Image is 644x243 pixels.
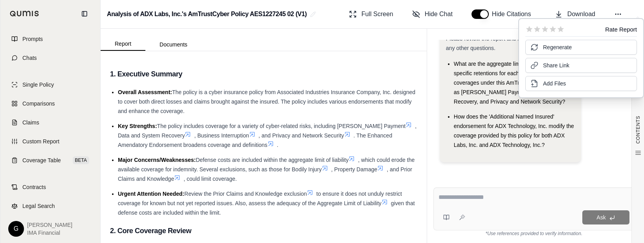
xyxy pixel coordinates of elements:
[635,116,641,144] span: CONTENTS
[22,54,37,62] span: Chats
[605,26,637,32] div: Rate Report
[101,37,145,51] button: Report
[194,132,249,139] span: , Business Interruption
[22,100,55,108] span: Comparisons
[22,35,43,43] span: Prompts
[118,191,184,197] span: Urgent Attention Needed:
[10,11,39,17] img: Qumis Logo
[157,123,406,129] span: The policy includes coverage for a variety of cyber-related risks, including [PERSON_NAME] Payment
[22,202,55,210] span: Legal Search
[5,76,95,93] a: Single Policy
[110,224,417,238] h3: 2. Core Coverage Review
[22,119,39,126] span: Claims
[454,61,575,105] span: What are the aggregate limits of liability and the specific retentions for each of the primary co...
[5,30,95,48] a: Prompts
[184,191,307,197] span: Review the Prior Claims and Knowledge exclusion
[596,214,605,221] span: Ask
[346,6,396,22] button: Full Screen
[5,133,95,150] a: Custom Report
[118,89,172,95] span: Overall Assessment:
[118,200,415,216] span: given that defense costs are included within the limit.
[118,123,157,129] span: Key Strengths:
[8,221,24,237] div: G
[5,95,95,112] a: Comparisons
[118,166,412,182] span: , and Prior Claims and Knowledge
[525,58,637,73] button: Share Link
[118,89,415,114] span: The policy is a cyber insurance policy from Associated Industries Insurance Company, Inc. designe...
[183,176,237,182] span: , could limit coverage.
[543,61,569,69] span: Share Link
[22,156,61,164] span: Coverage Table
[567,9,595,19] span: Download
[27,221,72,229] span: [PERSON_NAME]
[582,210,629,224] button: Ask
[22,137,59,145] span: Custom Report
[454,113,574,148] span: How does the 'Additional Named Insured' endorsement for ADX Technology, Inc. modify the coverage ...
[425,9,453,19] span: Hide Chat
[259,132,344,139] span: , and Privacy and Network Security
[525,76,637,91] button: Add Files
[543,80,566,87] span: Add Files
[525,40,637,55] button: Regenerate
[492,9,536,19] span: Hide Citations
[552,6,598,22] button: Download
[196,157,349,163] span: Defense costs are included within the aggregate limit of liability
[5,49,95,67] a: Chats
[110,67,417,81] h3: 1. Executive Summary
[5,178,95,196] a: Contracts
[277,142,279,148] span: .
[107,7,307,21] h2: Analysis of ADX Labs, Inc.'s AmTrustCyber Policy AES1227245 02 (V1)
[409,6,456,22] button: Hide Chat
[5,152,95,169] a: Coverage TableBETA
[543,43,572,51] span: Regenerate
[78,7,91,20] button: Collapse sidebar
[433,230,635,237] div: *Use references provided to verify information.
[118,157,196,163] span: Major Concerns/Weaknesses:
[145,38,202,51] button: Documents
[22,81,54,89] span: Single Policy
[5,114,95,131] a: Claims
[5,197,95,215] a: Legal Search
[22,183,46,191] span: Contracts
[331,166,378,173] span: , Property Damage
[27,229,72,237] span: IMA Financial
[361,9,393,19] span: Full Screen
[73,156,89,164] span: BETA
